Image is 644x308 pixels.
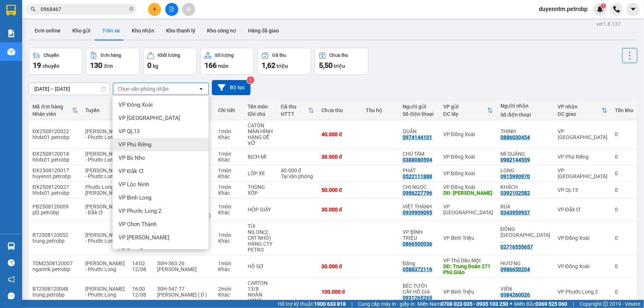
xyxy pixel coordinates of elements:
span: VP Lộc Ninh [118,181,149,188]
span: [PERSON_NAME] - Phước Long [85,128,125,140]
span: [PERSON_NAME] - Phước Long [85,151,125,163]
div: 0 [615,289,633,295]
div: 0866500036 [403,241,432,247]
div: Khác [218,134,240,140]
div: VP Đồng Xoài [558,235,607,241]
div: pl2.petrobp [32,210,78,215]
div: nganttk.petrobp [32,266,78,272]
div: VP [GEOGRAPHIC_DATA] [558,167,607,179]
span: kg [153,63,158,69]
button: plus [148,3,161,16]
div: LỐP XE [248,170,273,176]
span: [PERSON_NAME] - Đắk Ơ [85,204,125,215]
div: Tồn kho [615,107,633,113]
strong: 1900 633 818 [314,301,346,307]
button: Đơn hàng130đơn [86,48,140,75]
div: TDM2508120007 [32,260,78,266]
div: VIÊN [500,286,550,292]
span: VP Chơn Thành [118,221,156,228]
div: 13/8 NHẬN HÀNG [248,286,273,304]
div: 0986650204 [500,266,530,272]
button: Khối lượng0kg [143,48,197,75]
span: 1 [602,3,605,8]
div: 1 món [218,260,240,266]
div: 0384260026 [500,292,530,298]
span: VP [PERSON_NAME] [118,234,169,241]
div: DĐ: TÂN TIẾN [443,190,493,196]
div: VP Bình Triệu [443,235,493,241]
span: Miền Nam [417,300,508,308]
button: Bộ lọc [212,80,251,95]
div: VIẾT THÀNH [403,204,436,210]
div: VP Đồng Xoài [443,154,493,160]
input: Select a date range. [29,83,110,95]
span: ⚪️ [510,302,512,305]
span: chuyến [42,63,59,69]
span: file-add [169,7,174,12]
span: VP Bình Long [118,194,151,201]
div: 0982144559 [500,157,530,163]
img: logo-vxr [6,5,16,16]
span: 5,50 [319,61,333,70]
div: Chưa thu [321,107,358,113]
svg: open [198,86,204,92]
div: trung.petrobp [32,238,78,244]
div: LONG [500,167,550,173]
div: VP Đắk Ơ [558,207,607,212]
div: HÀNG DỄ VỠ [248,134,273,146]
span: VP Đồng Xoài [118,101,153,108]
div: Đơn hàng [101,53,121,58]
div: ĐC giao [558,111,602,117]
span: VP Bom Bo [118,247,147,255]
div: 1 món [218,128,240,134]
div: ĐX2508120027 [32,184,78,190]
div: Ghi chú [248,111,273,117]
span: Cung cấp máy in - giấy in: [358,300,416,308]
div: VP Đồng Xoài [558,263,607,269]
span: [PERSON_NAME] - Phước Long [85,167,125,179]
button: Chuyến19chuyến [29,48,82,75]
div: Khác [218,190,240,196]
div: VP nhận [558,104,602,110]
div: 02716555657 [500,244,533,250]
button: Kho gửi [66,22,96,39]
div: 0 [615,170,633,176]
div: VP gửi [443,104,487,110]
div: VP Phước Long 2 [558,289,607,295]
button: Số lượng166món [200,48,254,75]
div: VP [GEOGRAPHIC_DATA] [558,128,607,140]
span: đơn [104,63,113,69]
div: Chuyến [44,53,59,58]
div: 0974144101 [403,134,432,140]
div: Khác [218,292,240,298]
div: Số điện thoại [403,111,436,117]
div: PHÁT [403,167,436,173]
span: món [218,63,228,69]
div: Chi tiết [218,107,240,113]
div: 14:02 [132,260,150,266]
div: Khác [218,266,240,272]
span: notification [8,276,15,283]
div: 1 món [218,204,240,210]
strong: 0369 525 060 [535,301,567,307]
img: solution-icon [7,30,15,37]
div: 0 [615,207,633,212]
div: Số lượng [215,53,234,58]
div: VP Đồng Xoài [443,170,493,176]
img: icon-new-feature [597,6,603,13]
div: HTTT [281,111,308,117]
span: caret-down [630,6,637,13]
div: BÉC TƯỚI CÂY HỒ GIA [403,283,436,295]
span: VP QL13 [118,128,140,135]
div: 0388080594 [403,157,432,163]
div: TÚI NILON(2 CRT NHỎ) [248,223,273,241]
span: Phước Long - [PERSON_NAME] [85,184,125,196]
div: ĐX2508120022 [32,128,78,134]
div: HỒ SƠ [248,263,273,269]
span: Miền Bắc [514,300,567,308]
span: close-circle [129,7,134,11]
button: Kho nhận [126,22,160,39]
div: 100.000 đ [321,289,358,295]
span: 0 [147,61,151,70]
div: huyennt.petrobp [32,173,78,179]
